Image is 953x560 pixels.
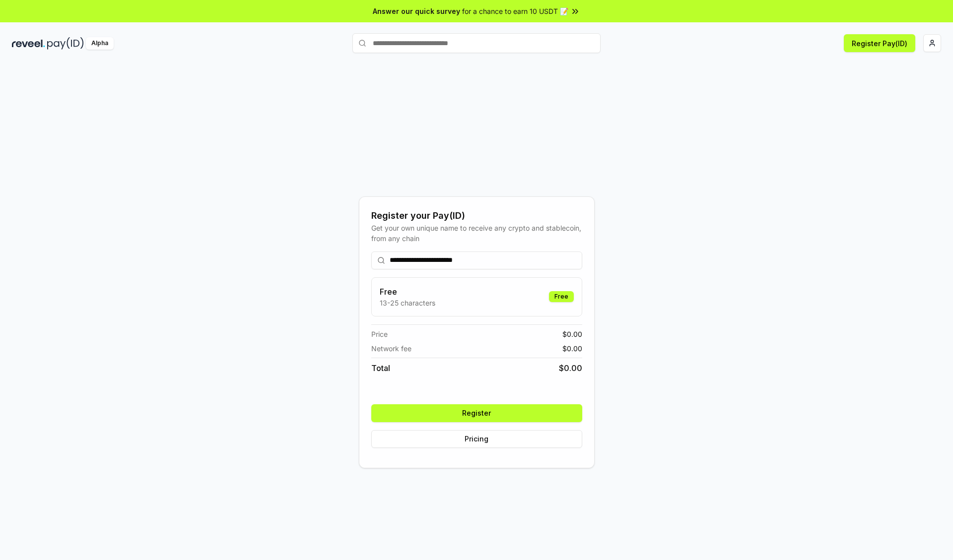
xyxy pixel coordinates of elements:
[380,298,435,308] p: 13-25 characters
[559,362,582,374] span: $ 0.00
[371,404,582,422] button: Register
[380,286,435,298] h3: Free
[371,223,582,244] div: Get your own unique name to receive any crypto and stablecoin, from any chain
[371,362,390,374] span: Total
[373,6,460,16] span: Answer our quick survey
[371,343,411,354] span: Network fee
[844,34,915,52] button: Register Pay(ID)
[562,343,582,354] span: $ 0.00
[47,37,84,50] img: pay_id
[371,209,582,223] div: Register your Pay(ID)
[371,430,582,448] button: Pricing
[371,329,388,339] span: Price
[549,291,574,302] div: Free
[462,6,568,16] span: for a chance to earn 10 USDT 📝
[562,329,582,339] span: $ 0.00
[86,37,114,50] div: Alpha
[12,37,45,50] img: reveel_dark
